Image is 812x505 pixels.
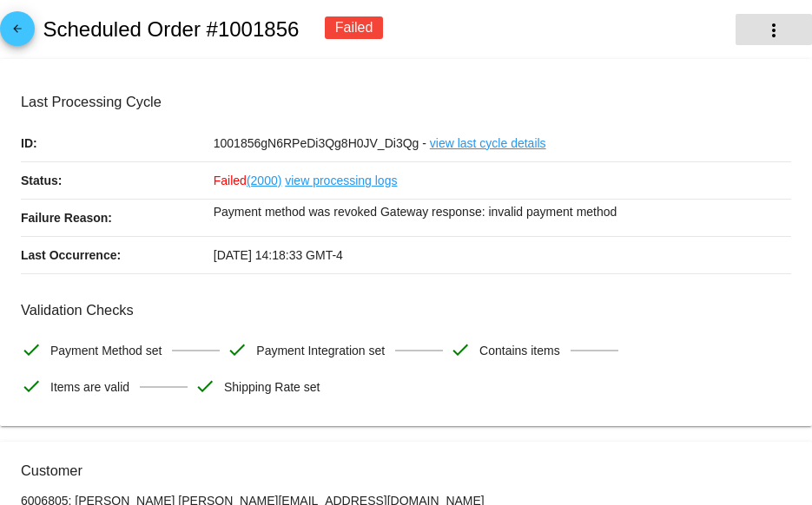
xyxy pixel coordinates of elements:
[214,136,426,150] span: 1001856gN6RPeDi3Qg8H0JV_Di3Qg -
[224,369,320,405] span: Shipping Rate set
[21,94,791,110] h3: Last Processing Cycle
[21,376,42,397] mat-icon: check
[50,369,129,405] span: Items are valid
[21,302,791,318] h3: Validation Checks
[214,174,282,187] span: Failed
[285,162,397,199] a: view processing logs
[214,200,791,224] p: Payment method was revoked Gateway response: invalid payment method
[479,332,560,369] span: Contains items
[214,248,343,262] span: [DATE] 14:18:33 GMT-4
[21,125,214,161] p: ID:
[43,17,299,42] h2: Scheduled Order #1001856
[21,237,214,273] p: Last Occurrence:
[7,23,28,43] mat-icon: arrow_back
[21,162,214,199] p: Status:
[763,20,784,41] mat-icon: more_vert
[21,339,42,360] mat-icon: check
[50,332,162,369] span: Payment Method set
[325,16,384,39] div: Failed
[256,332,385,369] span: Payment Integration set
[21,200,214,236] p: Failure Reason:
[21,462,791,479] h3: Customer
[247,162,281,199] a: (2000)
[227,339,248,360] mat-icon: check
[450,339,471,360] mat-icon: check
[430,125,546,161] a: view last cycle details
[195,376,215,397] mat-icon: check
